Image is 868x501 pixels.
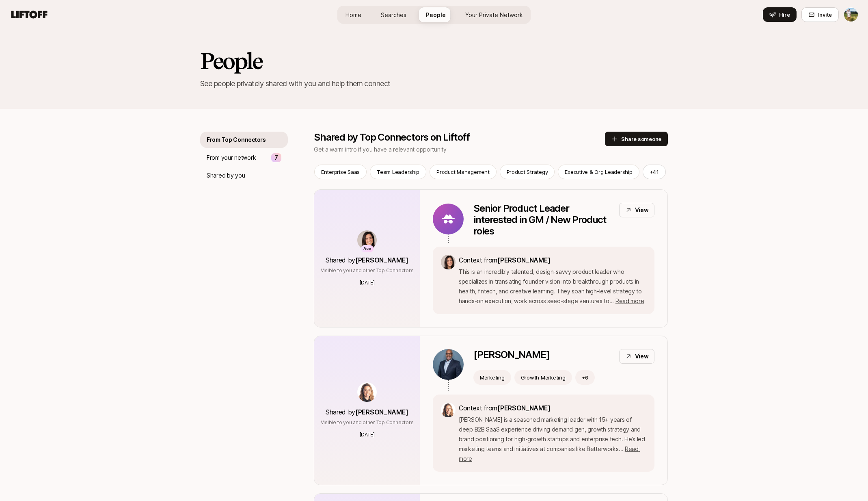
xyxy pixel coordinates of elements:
[363,245,371,252] p: Ace
[200,78,668,89] p: See people privately shared with you and help them connect
[326,407,408,417] p: Shared by
[635,351,649,361] p: View
[441,403,456,417] img: 5b4e8e9c_3b7b_4d72_a69f_7f4659b27c66.jpg
[426,11,446,19] span: People
[459,7,529,22] a: Your Private Network
[441,255,456,269] img: 71d7b91d_d7cb_43b4_a7ea_a9b2f2cc6e03.jpg
[565,168,632,176] p: Executive & Org Leadership
[207,153,256,163] p: From your network
[459,403,646,413] p: Context from
[480,373,505,382] p: Marketing
[355,256,408,264] span: [PERSON_NAME]
[274,153,278,163] p: 7
[844,7,858,22] button: Tyler Kieft
[355,408,408,416] span: [PERSON_NAME]
[436,168,489,176] p: Product Management
[200,49,668,73] h2: People
[360,431,375,438] p: [DATE]
[473,203,613,237] p: Senior Product Leader interested in GM / New Product roles
[575,370,595,385] button: +6
[357,382,377,402] img: 5b4e8e9c_3b7b_4d72_a69f_7f4659b27c66.jpg
[635,205,649,215] p: View
[374,7,413,22] a: Searches
[381,11,406,19] span: Searches
[459,415,646,464] p: [PERSON_NAME] is a seasoned marketing leader with 15+ years of deep B2B SaaS experience driving d...
[326,255,408,265] p: Shared by
[419,7,452,22] a: People
[497,256,551,264] span: [PERSON_NAME]
[314,132,605,143] p: Shared by Top Connectors on Liftoff
[497,404,551,412] span: [PERSON_NAME]
[818,11,832,19] span: Invite
[207,135,266,145] p: From Top Connectors
[345,11,361,19] span: Home
[360,279,375,286] p: [DATE]
[207,171,245,180] p: Shared by you
[844,8,858,22] img: Tyler Kieft
[459,267,646,306] p: This is an incredibly talented, design-savvy product leader who specializes in translating founde...
[801,7,839,22] button: Invite
[321,419,414,426] p: Visible to you and other Top Connectors
[643,165,666,179] button: +41
[779,11,790,19] span: Hire
[465,11,523,19] span: Your Private Network
[321,267,414,274] p: Visible to you and other Top Connectors
[314,145,605,154] p: Get a warm intro if you have a relevant opportunity
[433,349,464,380] img: d4a00215_5f96_486f_9846_edc73dbf65d7.jpg
[605,132,668,146] button: Share someone
[314,189,668,327] a: AceShared by[PERSON_NAME]Visible to you and other Top Connectors[DATE]Senior Product Leader inter...
[357,230,377,250] img: 71d7b91d_d7cb_43b4_a7ea_a9b2f2cc6e03.jpg
[314,336,668,485] a: Shared by[PERSON_NAME]Visible to you and other Top Connectors[DATE][PERSON_NAME]ViewMarketingGrow...
[507,168,548,176] p: Product Strategy
[459,255,646,265] p: Context from
[763,7,797,22] button: Hire
[615,297,644,304] span: Read more
[377,168,419,176] p: Team Leadership
[473,349,549,360] p: [PERSON_NAME]
[521,373,566,382] p: Growth Marketing
[321,168,360,176] p: Enterprise Saas
[339,7,368,22] a: Home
